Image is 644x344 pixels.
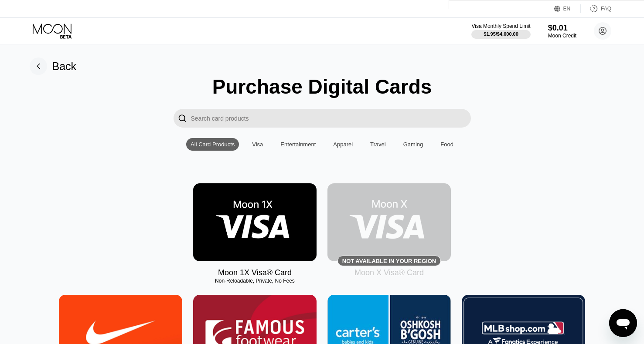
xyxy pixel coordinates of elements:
[366,138,390,151] div: Travel
[191,109,471,128] input: Search card products
[342,258,436,264] div: Not available in your region
[609,309,637,337] iframe: Button to launch messaging window
[440,141,453,148] div: Food
[186,138,239,151] div: All Card Products
[484,31,518,37] div: $1.95 / $4,000.00
[193,278,317,284] div: Non-Reloadable, Private, No Fees
[52,60,77,73] div: Back
[252,141,263,148] div: Visa
[581,4,611,13] div: FAQ
[178,113,187,123] div: 
[548,24,576,39] div: $0.01Moon Credit
[191,141,235,148] div: All Card Products
[280,141,316,148] div: Entertainment
[329,138,357,151] div: Apparel
[471,23,530,39] div: Visa Monthly Spend Limit$1.95/$4,000.00
[354,268,424,277] div: Moon X Visa® Card
[548,24,576,33] div: $0.01
[218,268,292,277] div: Moon 1X Visa® Card
[174,109,191,128] div: 
[276,138,320,151] div: Entertainment
[403,141,423,148] div: Gaming
[327,183,451,261] div: Not available in your region
[212,75,432,98] div: Purchase Digital Cards
[248,138,267,151] div: Visa
[30,57,77,75] div: Back
[563,6,571,12] div: EN
[471,23,530,29] div: Visa Monthly Spend Limit
[436,138,458,151] div: Food
[601,6,611,12] div: FAQ
[399,138,428,151] div: Gaming
[548,33,576,39] div: Moon Credit
[370,141,386,148] div: Travel
[333,141,353,148] div: Apparel
[554,4,581,13] div: EN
